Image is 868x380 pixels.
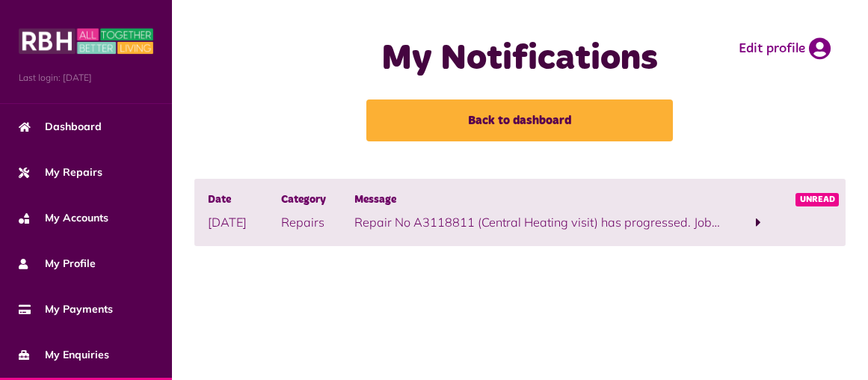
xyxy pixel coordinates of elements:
p: Repairs [281,213,354,231]
span: Dashboard [19,119,102,135]
span: Last login: [DATE] [19,71,153,85]
span: My Enquiries [19,347,109,363]
span: Unread [795,193,840,206]
a: Back to dashboard [366,99,673,141]
a: Edit profile [739,37,831,60]
span: My Repairs [19,165,102,180]
p: [DATE] [208,213,281,231]
span: My Payments [19,301,113,317]
h1: My Notifications [250,37,789,81]
img: MyRBH [19,26,153,56]
span: My Accounts [19,210,108,226]
span: Date [208,192,281,209]
span: Category [281,192,354,209]
span: Message [354,192,721,209]
p: Repair No A3118811 (Central Heating visit) has progressed. Job has been financially completed. To... [354,213,721,231]
span: My Profile [19,256,96,272]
